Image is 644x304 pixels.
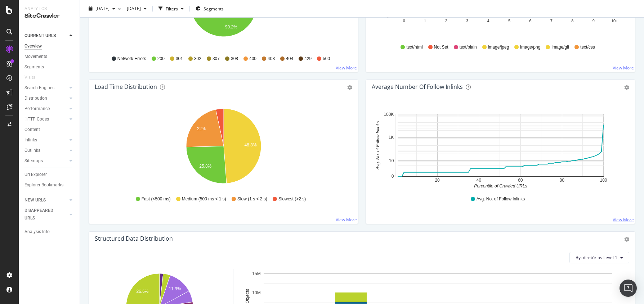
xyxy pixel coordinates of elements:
button: [DATE] [124,3,149,14]
div: gear [624,85,629,90]
span: 307 [213,56,220,62]
span: 500 [323,56,330,62]
text: 10M [252,290,260,295]
text: 90.2% [225,24,237,30]
button: By: diretórios Level 1 [569,252,629,263]
div: Inlinks [24,136,37,144]
text: 1K [389,135,394,140]
div: Outlinks [24,147,40,154]
div: Content [24,126,40,133]
a: Sitemaps [24,157,67,165]
span: Slowest (>2 s) [278,196,306,202]
a: CURRENT URLS [24,32,67,40]
span: Slow (1 s < 2 s) [237,196,267,202]
text: 100K [384,112,394,117]
text: 8 [571,19,573,23]
text: 80 [559,178,564,183]
text: 20 [435,178,440,183]
a: Visits [24,74,43,81]
a: Explorer Bookmarks [24,181,75,189]
div: Overview [24,42,42,50]
span: 2025 Jul. 5th [124,5,141,12]
div: Movements [24,53,47,60]
span: text/css [580,44,595,50]
a: View More [613,217,634,223]
span: 2025 Aug. 16th [95,5,109,12]
span: 400 [249,56,256,62]
a: View More [336,65,357,71]
text: 6 [529,19,531,23]
span: text/plain [460,44,477,50]
div: gear [347,85,352,90]
a: Url Explorer [24,171,75,178]
button: Segments [193,3,227,14]
div: DISAPPEARED URLS [24,207,61,222]
text: 0 [403,19,405,23]
span: Medium (500 ms < 1 s) [182,196,226,202]
text: 1 [424,19,426,23]
div: Segments [24,63,44,71]
span: 404 [286,56,293,62]
span: image/jpeg [488,44,509,50]
div: Structured Data Distribution [95,235,173,242]
div: HTTP Codes [24,115,49,123]
a: Performance [24,105,67,113]
div: Explorer Bookmarks [24,181,63,189]
span: Network Errors [117,56,146,62]
a: HTTP Codes [24,115,67,123]
text: 40 [477,178,482,183]
a: NEW URLS [24,196,67,204]
text: 7 [550,19,553,23]
div: Search Engines [24,84,54,92]
a: Overview [24,42,75,50]
text: 22% [197,126,206,131]
span: 200 [157,56,165,62]
span: Fast (<500 ms) [142,196,171,202]
a: Inlinks [24,136,67,144]
div: Url Explorer [24,171,47,178]
text: Avg. No. of Follow Inlinks [375,121,380,170]
text: 0 [392,174,394,179]
span: 429 [304,56,312,62]
div: Average Number of Follow Inlinks [372,83,463,90]
div: Filters [166,5,178,12]
button: [DATE] [86,3,118,14]
a: Analysis Info [24,228,75,236]
text: 5 [508,19,510,23]
span: text/html [406,44,422,50]
text: 0 [386,14,389,19]
span: 301 [176,56,183,62]
text: 11.9% [169,286,181,291]
div: NEW URLS [24,196,46,204]
text: 48.8% [245,142,257,148]
div: gear [624,237,629,242]
div: Load Time Distribution [95,83,157,90]
a: Distribution [24,95,67,102]
span: By: diretórios Level 1 [576,254,617,260]
span: Avg. No. of Follow Inlinks [477,196,525,202]
a: DISAPPEARED URLS [24,207,67,222]
a: Outlinks [24,147,67,154]
a: Content [24,126,75,133]
text: Percentile of Crawled URLs [474,183,527,188]
div: Analytics [24,6,74,12]
svg: A chart. [95,106,352,189]
span: image/gif [551,44,569,50]
div: Visits [24,74,35,81]
text: 4 [487,19,489,23]
text: 2 [445,19,447,23]
div: Sitemaps [24,157,43,165]
div: Open Intercom Messenger [620,280,637,297]
text: 25.8% [199,164,211,169]
span: 308 [231,56,238,62]
text: 9 [592,19,595,23]
button: Filters [156,3,187,14]
svg: A chart. [372,106,629,189]
span: Not Set [434,44,448,50]
div: CURRENT URLS [24,32,56,40]
div: Analysis Info [24,228,50,236]
span: 403 [268,56,275,62]
span: vs [118,5,124,12]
